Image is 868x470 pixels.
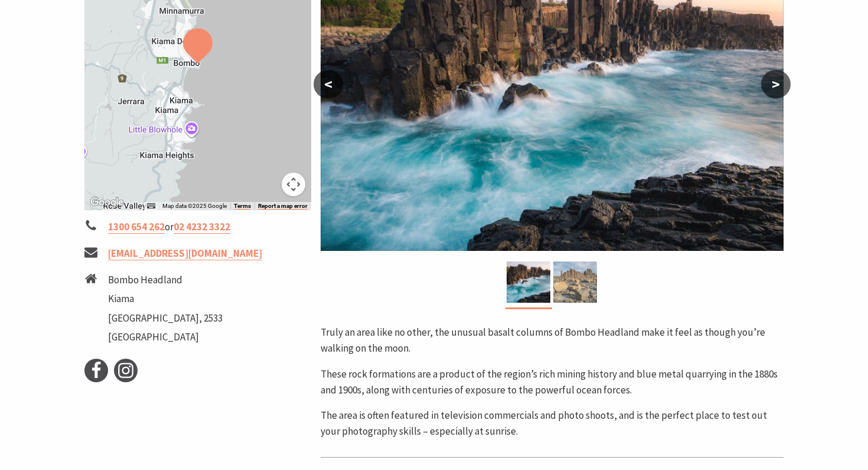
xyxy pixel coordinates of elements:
[108,272,223,288] li: Bombo Headland
[108,220,165,234] a: 1300 654 262
[553,262,597,303] img: Bombo Quarry
[321,366,784,398] p: These rock formations are a product of the region’s rich mining history and blue metal quarrying ...
[108,329,223,345] li: [GEOGRAPHIC_DATA]
[87,195,126,210] img: Google
[108,310,223,326] li: [GEOGRAPHIC_DATA], 2533
[162,203,227,209] span: Map data ©2025 Google
[234,203,251,210] a: Terms (opens in new tab)
[108,247,262,260] a: [EMAIL_ADDRESS][DOMAIN_NAME]
[314,70,343,98] button: <
[321,325,784,356] p: Truly an area like no other, the unusual basalt columns of Bombo Headland make it feel as though ...
[507,262,550,303] img: Bombo Quarry
[147,202,155,210] button: Keyboard shortcuts
[258,203,308,210] a: Report a map error
[761,70,791,98] button: >
[321,408,784,439] p: The area is often featured in television commercials and photo shoots, and is the perfect place t...
[84,219,311,235] li: or
[282,173,305,196] button: Map camera controls
[108,291,223,307] li: Kiama
[174,220,230,234] a: 02 4232 3322
[87,195,126,210] a: Open this area in Google Maps (opens a new window)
